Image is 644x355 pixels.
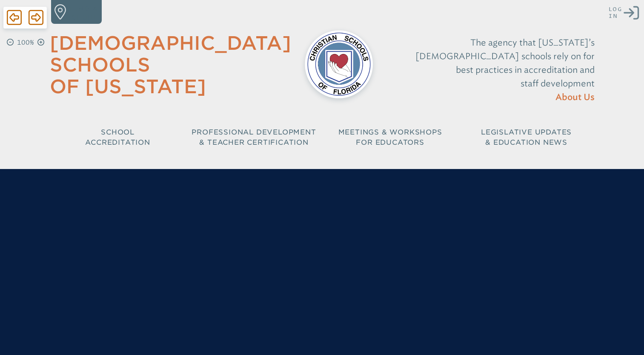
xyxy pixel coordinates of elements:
[67,4,98,21] p: Find a school
[305,30,373,98] img: csf-logo-web-colors.png
[555,93,595,102] span: About Us
[338,128,442,146] span: Meetings & Workshops for Educators
[50,32,291,97] a: [DEMOGRAPHIC_DATA] Schools of [US_STATE]
[7,9,22,26] span: Back
[192,128,316,146] span: Professional Development & Teacher Certification
[415,37,595,89] span: The agency that [US_STATE]’s [DEMOGRAPHIC_DATA] schools rely on for best practices in accreditati...
[15,37,36,48] p: 100%
[609,6,622,19] span: Log in
[85,128,150,146] span: School Accreditation
[481,128,572,146] span: Legislative Updates & Education News
[29,9,43,26] span: Forward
